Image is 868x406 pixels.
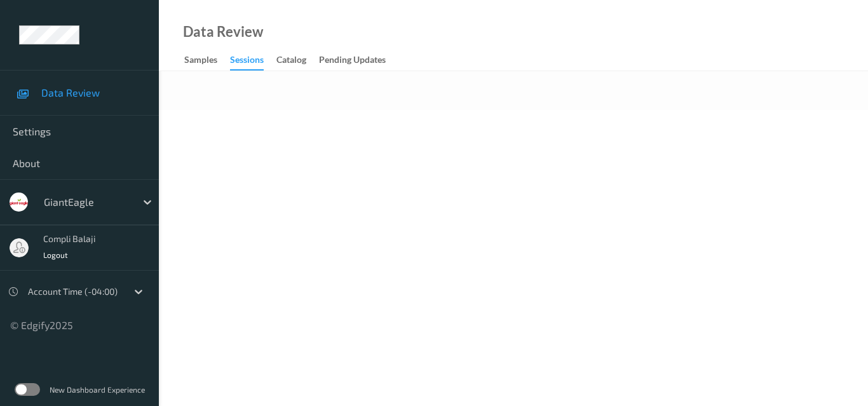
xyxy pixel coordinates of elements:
[184,53,217,69] div: Samples
[183,25,263,38] div: Data Review
[276,51,319,69] a: Catalog
[230,53,264,71] div: Sessions
[319,53,386,69] div: Pending Updates
[184,51,230,69] a: Samples
[276,53,306,69] div: Catalog
[230,51,276,71] a: Sessions
[319,51,398,69] a: Pending Updates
